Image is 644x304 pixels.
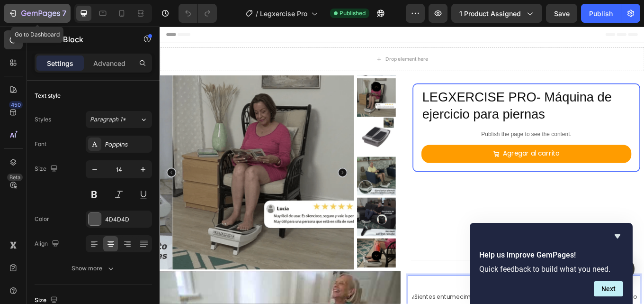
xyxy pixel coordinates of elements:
button: Save [546,4,577,23]
span: / [256,9,258,18]
div: 450 [9,101,23,109]
p: Settings [47,58,73,68]
div: Undo/Redo [179,4,217,23]
div: Help us improve GemPages! [479,230,623,296]
span: 1 product assigned [459,9,521,18]
div: Poppins [105,140,150,149]
div: Styles [35,115,51,124]
button: 7 [4,4,71,23]
div: Agregar al carrito [402,143,469,157]
div: Text style [35,92,61,100]
span: Legxercise Pro [260,9,307,18]
span: Published [340,9,366,18]
button: 1 product assigned [451,4,542,23]
div: Color [35,215,49,223]
button: Publish [581,4,621,23]
div: Publish [589,9,613,18]
div: Beta [7,174,23,181]
span: Save [554,9,570,18]
button: Next question [594,281,623,296]
div: Show more [72,264,116,273]
p: Quick feedback to build what you need. [479,265,623,274]
h1: LEGXERCISE PRO- Máquina de ejercicio para piernas [307,73,553,114]
button: Show more [35,260,152,277]
button: Carousel Back Arrow [8,166,19,177]
span: Paragraph 1* [90,115,126,124]
iframe: Design area [160,27,644,304]
div: Size [35,163,60,175]
button: Carousel Back Arrow [248,65,259,76]
button: Hide survey [612,230,623,242]
button: Carousel Next Arrow [248,263,259,275]
p: Publish the page to see the content. [307,121,553,131]
button: Paragraph 1* [86,111,152,128]
button: Agregar al carrito [307,139,553,160]
p: 7 [62,8,66,19]
div: 4D4D4D [105,215,150,224]
p: Advanced [93,58,125,68]
div: Font [35,140,46,148]
div: Drop element here [265,35,315,42]
div: Align [35,238,61,250]
p: Text Block [46,34,126,45]
h2: Help us improve GemPages! [479,249,623,261]
button: Carousel Next Arrow [208,166,220,177]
